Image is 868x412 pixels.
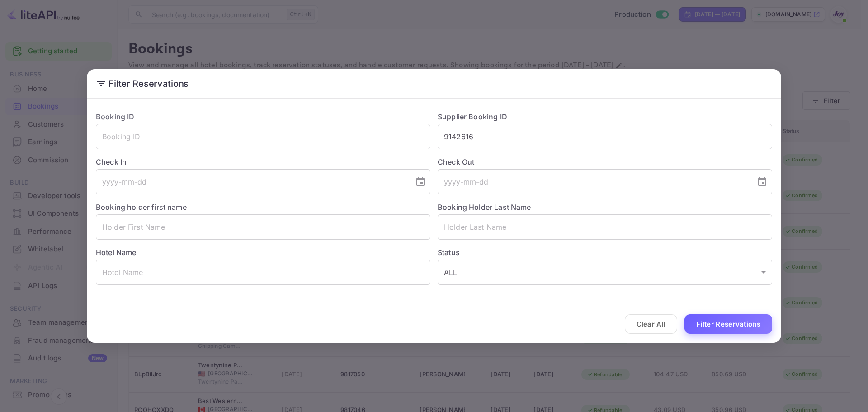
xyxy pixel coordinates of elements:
[438,214,772,240] input: Holder Last Name
[96,248,137,257] label: Hotel Name
[96,169,408,194] input: yyyy-mm-dd
[438,169,750,194] input: yyyy-mm-dd
[438,112,507,121] label: Supplier Booking ID
[411,173,429,191] button: Choose date
[96,156,430,167] label: Check In
[625,314,678,334] button: Clear All
[96,214,430,240] input: Holder First Name
[753,173,771,191] button: Choose date
[96,112,135,121] label: Booking ID
[438,247,772,258] label: Status
[684,314,772,334] button: Filter Reservations
[438,260,772,285] div: ALL
[87,69,781,98] h2: Filter Reservations
[438,124,772,149] input: Supplier Booking ID
[438,156,772,167] label: Check Out
[438,203,531,212] label: Booking Holder Last Name
[96,203,187,212] label: Booking holder first name
[96,124,430,149] input: Booking ID
[96,260,430,285] input: Hotel Name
